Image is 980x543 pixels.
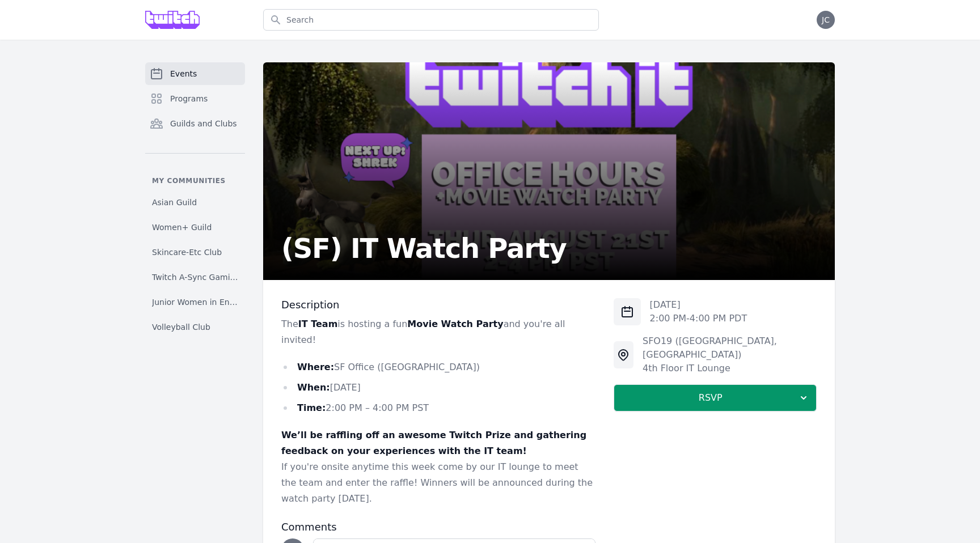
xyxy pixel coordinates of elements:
[170,93,208,104] span: Programs
[145,112,245,135] a: Guilds and Clubs
[170,68,197,79] span: Events
[650,312,747,325] p: 2:00 PM - 4:00 PM PDT
[623,391,798,405] span: RSVP
[152,247,222,258] span: Skincare-Etc Club
[145,87,245,110] a: Programs
[650,298,747,312] p: [DATE]
[281,235,567,262] h2: (SF) IT Watch Party
[145,11,200,29] img: Grove
[281,359,595,375] li: SF Office ([GEOGRAPHIC_DATA])
[170,118,237,129] span: Guilds and Clubs
[643,362,817,375] div: 4th Floor IT Lounge
[145,317,245,337] a: Volleyball Club
[281,520,595,534] h3: Comments
[145,242,245,262] a: Skincare-Etc Club
[281,316,595,348] p: The is hosting a fun and you're all invited!
[817,11,835,29] button: JC
[281,430,586,456] strong: We’ll be raffling off an awesome Twitch Prize and gathering feedback on your experiences with the...
[281,298,595,312] h3: Description
[145,192,245,213] a: Asian Guild
[152,296,238,308] span: Junior Women in Engineering Club
[297,382,330,393] strong: When:
[152,271,238,283] span: Twitch A-Sync Gaming (TAG) Club
[614,384,817,412] button: RSVP
[152,321,210,333] span: Volleyball Club
[145,292,245,312] a: Junior Women in Engineering Club
[152,222,212,233] span: Women+ Guild
[145,176,245,185] p: My communities
[281,400,595,416] li: 2:00 PM – 4:00 PM PST
[297,362,334,372] strong: Where:
[145,267,245,287] a: Twitch A-Sync Gaming (TAG) Club
[145,62,245,85] a: Events
[145,62,245,337] nav: Sidebar
[407,319,503,329] strong: Movie Watch Party
[281,459,595,507] p: If you're onsite anytime this week come by our IT lounge to meet the team and enter the raffle! W...
[152,197,197,208] span: Asian Guild
[297,402,326,413] strong: Time:
[298,319,338,329] strong: IT Team
[822,16,830,24] span: JC
[643,334,817,362] div: SFO19 ([GEOGRAPHIC_DATA], [GEOGRAPHIC_DATA])
[281,380,595,396] li: [DATE]
[263,9,599,31] input: Search
[145,217,245,237] a: Women+ Guild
